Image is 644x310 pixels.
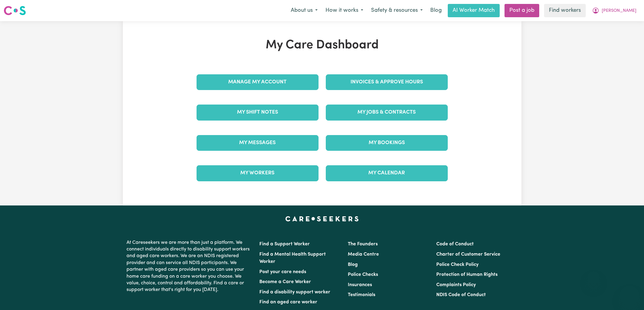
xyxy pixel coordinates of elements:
[259,290,330,295] a: Find a disability support worker
[602,8,636,14] span: [PERSON_NAME]
[348,252,379,257] a: Media Centre
[367,4,427,17] button: Safety & resources
[348,292,375,297] a: Testimonials
[259,242,310,247] a: Find a Support Worker
[505,4,539,17] a: Post a job
[285,216,359,221] a: Careseekers home page
[427,4,445,17] a: Blog
[127,237,252,296] p: At Careseekers we are more than just a platform. We connect individuals directly to disability su...
[348,283,372,287] a: Insurances
[348,242,378,247] a: The Founders
[436,283,476,287] a: Complaints Policy
[259,279,311,284] a: Become a Care Worker
[197,74,319,90] a: Manage My Account
[259,300,317,305] a: Find an aged care worker
[4,5,26,16] img: Careseekers logo
[348,262,358,267] a: Blog
[287,4,322,17] button: About us
[436,242,474,247] a: Code of Conduct
[436,272,498,277] a: Protection of Human Rights
[193,38,451,53] h1: My Care Dashboard
[259,270,306,274] a: Post your care needs
[326,105,448,120] a: My Jobs & Contracts
[348,272,378,277] a: Police Checks
[259,252,326,264] a: Find a Mental Health Support Worker
[544,4,586,17] a: Find workers
[436,262,479,267] a: Police Check Policy
[4,4,26,18] a: Careseekers logo
[197,135,319,151] a: My Messages
[588,271,600,283] iframe: Close message
[197,165,319,181] a: My Workers
[326,165,448,181] a: My Calendar
[322,4,367,17] button: How it works
[436,252,500,257] a: Charter of Customer Service
[326,135,448,151] a: My Bookings
[620,286,639,305] iframe: Button to launch messaging window
[197,105,319,120] a: My Shift Notes
[326,74,448,90] a: Invoices & Approve Hours
[588,4,640,17] button: My Account
[448,4,500,17] a: AI Worker Match
[436,292,486,297] a: NDIS Code of Conduct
